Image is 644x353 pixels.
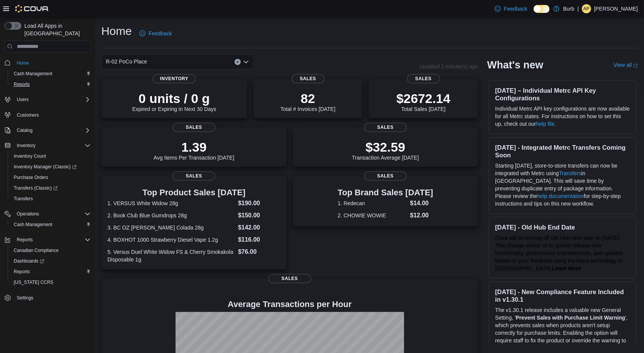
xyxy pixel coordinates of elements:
[11,69,91,78] span: Cash Management
[410,211,433,220] dd: $12.00
[14,235,91,244] span: Reports
[107,188,281,197] h3: Top Product Sales [DATE]
[14,153,46,159] span: Inventory Count
[15,5,49,13] img: Cova
[492,1,530,16] a: Feedback
[17,112,39,118] span: Customers
[8,183,94,193] a: Transfers (Classic)
[8,219,94,230] button: Cash Management
[11,80,33,89] a: Reports
[495,162,630,207] p: Starting [DATE], store-to-store transfers can now be integrated with Metrc using in [GEOGRAPHIC_D...
[410,199,433,208] dd: $14.00
[14,293,36,302] a: Settings
[17,60,29,66] span: Home
[268,274,311,283] span: Sales
[14,58,91,67] span: Home
[8,256,94,266] a: Dashboards
[633,63,638,68] svg: External link
[11,246,62,255] a: Canadian Compliance
[14,196,33,202] span: Transfers
[11,80,91,89] span: Reports
[614,62,638,68] a: View allExternal link
[594,4,638,13] p: [PERSON_NAME]
[338,212,407,219] dt: 2. CHOWIE WOWIE
[11,152,49,161] a: Inventory Count
[8,277,94,288] button: [US_STATE] CCRS
[516,315,625,321] strong: Prevent Sales with Purchase Limit Warning
[8,193,94,204] button: Transfers
[14,164,77,170] span: Inventory Manager (Classic)
[559,170,582,176] a: Transfers
[5,54,91,323] nav: Complex example
[8,68,94,79] button: Cash Management
[495,306,630,352] p: The v1.30.1 release includes a valuable new General Setting, ' ', which prevents sales when produ...
[495,87,630,102] h3: [DATE] – Individual Metrc API Key Configurations
[149,30,172,37] span: Feedback
[101,24,132,39] h1: Home
[2,234,94,245] button: Reports
[14,209,42,218] button: Operations
[14,141,91,150] span: Inventory
[153,139,234,155] p: 1.39
[17,97,29,103] span: Users
[2,125,94,136] button: Catalog
[14,222,52,228] span: Cash Management
[495,105,630,128] p: Individual Metrc API key configurations are now available for all Metrc states. For instructions ...
[495,223,630,231] h3: [DATE] - Old Hub End Date
[14,110,91,120] span: Customers
[21,22,91,37] span: Load All Apps in [GEOGRAPHIC_DATA]
[107,199,235,207] dt: 1. VERSUS White Widow 28g
[17,127,32,133] span: Catalog
[132,91,216,106] p: 0 units / 0 g
[11,278,91,287] span: Washington CCRS
[153,139,234,161] div: Avg Items Per Transaction [DATE]
[338,199,407,207] dt: 1. Redecan
[2,292,94,303] button: Settings
[238,199,281,208] dd: $190.00
[534,5,550,13] input: Dark Mode
[487,59,543,71] h2: What's new
[132,91,216,112] div: Expired or Expiring in Next 30 Days
[11,246,91,255] span: Canadian Compliance
[8,172,94,183] button: Purchase Orders
[173,171,215,180] span: Sales
[14,258,44,264] span: Dashboards
[107,212,235,219] dt: 2. Book Club Blue Gumdrops 28g
[352,139,419,155] p: $32.59
[243,59,249,65] button: Open list of options
[11,194,91,203] span: Transfers
[14,59,32,68] a: Home
[107,300,472,309] h4: Average Transactions per Hour
[235,59,241,65] button: Clear input
[563,4,575,13] p: Burb
[17,295,33,301] span: Settings
[14,209,91,218] span: Operations
[238,235,281,244] dd: $116.00
[11,278,56,287] a: [US_STATE] CCRS
[495,235,623,271] span: Cova will be turning off Old Hub next year on [DATE]. This change allows us to quickly release ne...
[2,94,94,105] button: Users
[2,140,94,151] button: Inventory
[8,151,94,161] button: Inventory Count
[396,91,451,112] div: Total Sales [DATE]
[11,256,47,266] a: Dashboards
[14,279,53,285] span: [US_STATE] CCRS
[107,236,235,244] dt: 4. BOXHOT 1000 Strawberry Diesel Vape 1.2g
[552,265,581,271] a: Learn More
[14,174,48,180] span: Purchase Orders
[577,4,579,13] p: |
[14,71,52,77] span: Cash Management
[153,74,195,83] span: Inventory
[11,162,80,171] a: Inventory Manager (Classic)
[280,91,335,112] div: Total # Invoices [DATE]
[352,139,419,161] div: Transaction Average [DATE]
[11,184,61,193] a: Transfers (Classic)
[8,266,94,277] button: Reports
[419,63,478,70] p: Updated 1 minute(s) ago
[11,194,36,203] a: Transfers
[11,69,55,78] a: Cash Management
[537,193,584,199] a: help documentation
[14,126,35,135] button: Catalog
[8,79,94,90] button: Reports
